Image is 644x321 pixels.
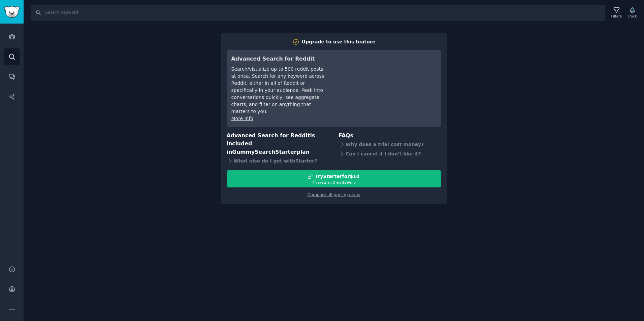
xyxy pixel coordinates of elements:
[335,55,437,105] iframe: YouTube video player
[339,149,441,158] div: Can I cancel if I don't like it?
[315,173,359,180] div: Try Starter for $10
[611,14,622,19] div: Filters
[231,55,326,63] h3: Advanced Search for Reddit
[31,5,605,21] input: Search Keyword
[308,192,360,197] a: Compare all pricing plans
[227,180,441,185] div: 7 days trial, then $ 29 /mo
[227,170,441,187] button: TryStarterfor$107 daystrial, then $29/mo
[339,140,441,149] div: Why does a trial cost money?
[231,66,326,115] div: Search/visualize up to 500 reddit posts at once. Search for any keyword across Reddit, either in ...
[302,38,376,45] div: Upgrade to use this feature
[231,116,253,121] a: More info
[232,149,296,155] span: GummySearch Starter
[227,132,329,156] h3: Advanced Search for Reddit is included in plan
[227,156,329,166] div: What else do I get with Starter ?
[339,132,441,140] h3: FAQs
[4,6,20,18] img: GummySearch logo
